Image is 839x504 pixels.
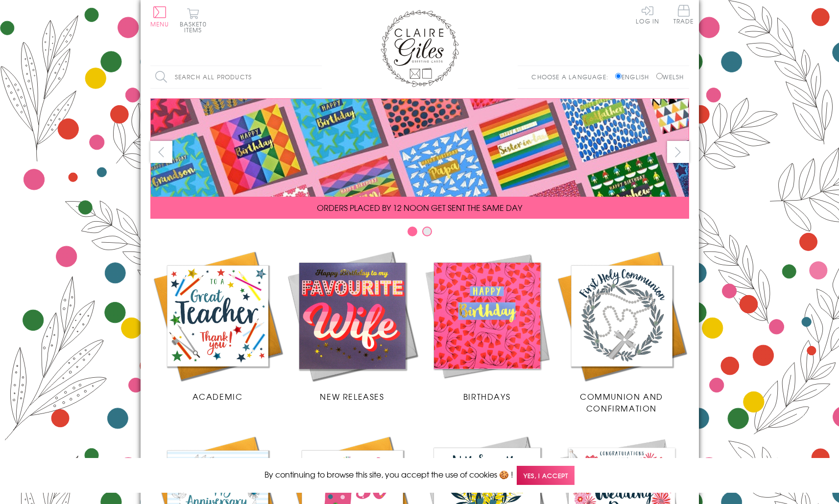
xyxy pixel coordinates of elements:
[554,249,689,414] a: Communion and Confirmation
[184,20,207,34] span: 0 items
[517,466,575,485] span: Yes, I accept
[531,72,613,81] p: Choose a language:
[320,390,384,402] span: New Releases
[673,5,694,24] span: Trade
[656,73,663,79] input: Welsh
[422,227,432,236] button: Carousel Page 2
[636,5,659,24] a: Log In
[420,249,554,402] a: Birthdays
[317,202,522,213] span: ORDERS PLACED BY 12 NOON GET SENT THE SAME DAY
[667,141,689,163] button: next
[615,73,622,79] input: English
[150,141,172,163] button: prev
[312,66,322,88] input: Search
[150,249,285,402] a: Academic
[615,72,654,81] label: English
[463,390,510,402] span: Birthdays
[580,390,663,414] span: Communion and Confirmation
[656,72,684,81] label: Welsh
[381,10,459,87] img: Claire Giles Greetings Cards
[192,390,243,402] span: Academic
[285,249,420,402] a: New Releases
[673,5,694,26] a: Trade
[150,66,322,88] input: Search all products
[150,226,689,241] div: Carousel Pagination
[180,8,207,33] button: Basket0 items
[150,6,169,27] button: Menu
[150,20,169,28] span: Menu
[408,227,417,236] button: Carousel Page 1 (Current Slide)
